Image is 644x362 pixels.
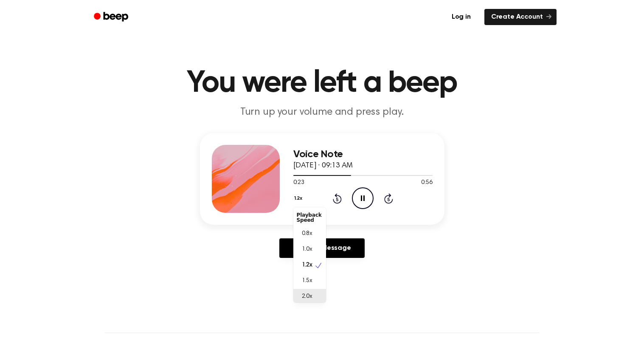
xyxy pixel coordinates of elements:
[293,207,326,303] div: 1.2x
[293,191,306,206] button: 1.2x
[302,229,312,238] span: 0.8x
[293,209,326,226] div: Playback Speed
[302,277,312,286] span: 1.5x
[302,292,312,301] span: 2.0x
[302,261,312,270] span: 1.2x
[302,245,312,254] span: 1.0x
